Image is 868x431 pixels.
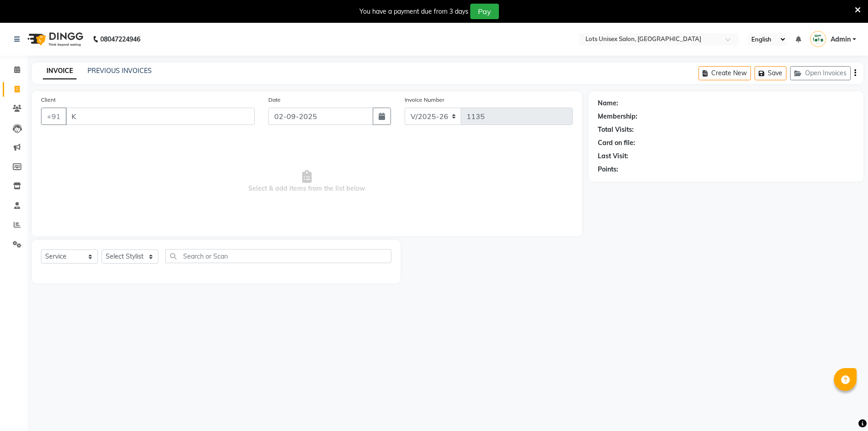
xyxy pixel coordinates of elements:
div: Points: [598,165,618,174]
input: Search or Scan [165,249,391,263]
button: +91 [41,108,67,125]
button: Pay [470,4,499,19]
div: Card on file: [598,138,635,148]
div: You have a payment due from 3 days [360,7,468,16]
span: Select & add items from the list below [41,136,573,227]
span: Admin [831,35,851,44]
div: Membership: [598,112,637,121]
img: Admin [810,31,826,47]
label: Invoice Number [405,96,444,104]
label: Client [41,96,56,104]
img: logo [23,26,86,52]
button: Create New [699,66,751,80]
button: Save [755,66,786,80]
a: PREVIOUS INVOICES [87,67,152,75]
label: Date [268,96,281,104]
a: INVOICE [43,63,77,79]
b: 08047224946 [100,26,140,52]
iframe: chat widget [830,395,859,422]
div: Name: [598,99,618,108]
input: Search by Name/Mobile/Email/Code [66,108,255,125]
div: Last Visit: [598,151,628,161]
button: Open Invoices [790,66,851,80]
div: Total Visits: [598,125,634,135]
